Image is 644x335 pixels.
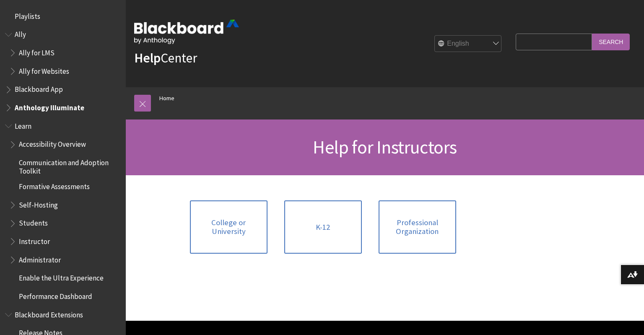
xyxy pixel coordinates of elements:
input: Search [592,34,630,50]
nav: Book outline for Blackboard Learn Help [5,119,121,304]
nav: Book outline for Playlists [5,9,121,23]
span: Blackboard App [15,83,63,94]
span: Learn [15,119,31,130]
nav: Book outline for Anthology Ally Help [5,28,121,78]
nav: Book outline for Anthology Illuminate [5,101,121,115]
span: Ally for LMS [19,46,55,57]
span: Administrator [19,253,61,264]
img: Blackboard by Anthology [134,20,239,44]
span: Blackboard Extensions [15,308,83,319]
a: K-12 [284,200,362,254]
a: College or University [190,200,267,254]
a: Home [159,93,174,104]
span: Students [19,216,48,228]
span: Ally [15,28,26,39]
a: HelpCenter [134,49,197,66]
span: Enable the Ultra Experience [19,271,104,283]
span: Playlists [15,9,40,21]
span: Ally for Websites [19,64,69,75]
span: Accessibility Overview [19,138,86,149]
span: Communication and Adoption Toolkit [19,156,120,175]
span: Instructor [19,234,50,246]
a: Professional Organization [379,200,456,254]
span: Self-Hosting [19,198,58,209]
span: Formative Assessments [19,179,90,191]
span: K-12 [316,223,330,232]
span: Performance Dashboard [19,289,92,301]
span: Anthology Illuminate [15,101,84,112]
span: Help for Instructors [313,135,457,158]
span: College or University [195,218,262,236]
strong: Help [134,49,161,66]
span: Professional Organization [384,218,451,236]
nav: Book outline for Blackboard App Help [5,83,121,97]
select: Site Language Selector [435,35,502,52]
